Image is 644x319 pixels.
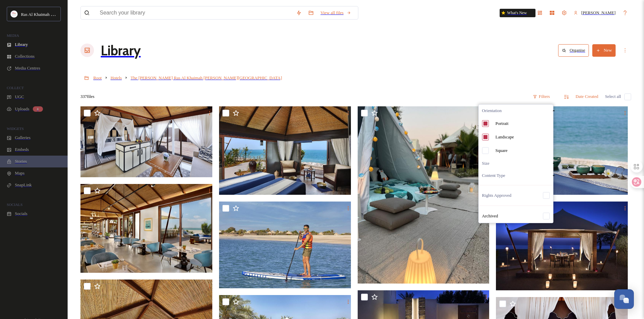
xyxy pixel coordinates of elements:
a: What's New [500,9,530,17]
a: [PERSON_NAME] [570,7,619,19]
span: Ras Al Khaimah Tourism Development Authority [21,11,107,17]
img: The Ritz-Carlton Ras Al Khaimah, Al Hamra Beach resort.tif [496,106,629,195]
span: Uploads [15,107,29,112]
span: Library [15,42,28,47]
a: The [PERSON_NAME] Ras Al Khaimah [PERSON_NAME][GEOGRAPHIC_DATA] [130,75,282,81]
span: Square [496,148,508,153]
span: Hotels [111,76,122,80]
button: New [592,44,616,57]
span: UGC [15,95,24,100]
span: Socials [15,211,27,216]
span: Maps [15,171,24,176]
span: MEDIA [7,33,19,37]
span: Stories [15,159,27,164]
span: Size [482,161,490,166]
img: The Ritz-Carlton Ras Al Khaimah, Al Hamra Beach resort.tif [219,106,352,195]
span: Galleries [15,135,30,140]
span: [PERSON_NAME] [581,10,616,15]
button: Organise [558,44,589,57]
img: The Ritz-Carlton Ras Al Khaimah, Al Hamra Beach resort.jpg [496,202,629,290]
span: SnapLink [15,183,32,188]
span: Collections [15,54,34,59]
span: Root [93,76,102,80]
img: Logo_RAKTDA_RGB-01.png [11,11,18,18]
img: Villa Interior RC Al Hamra Beach Resort.PNG [80,106,214,177]
a: View all files [317,7,355,19]
span: 337 file s [80,94,94,99]
span: Landscape [496,135,514,140]
img: The Ritz-Carlton Ras Al Khaimah, Al Hamra Beach resort.tif [80,184,214,273]
span: Media Centres [15,66,40,71]
img: The Ritz-Carlton Ras Al Khaimah, Al Hamra Beach resort.jpg [219,202,352,288]
a: Organise [558,44,592,57]
div: Filters [529,91,553,103]
span: Content Type [482,173,505,178]
span: Select all [605,94,621,99]
div: 8 [33,106,43,112]
span: Rights Approved [482,193,511,198]
span: Archived [482,214,498,219]
span: Orientation [482,108,502,113]
div: Date Created [572,91,602,103]
span: Embeds [15,147,29,152]
h1: Library [101,42,141,59]
button: Open Chat [614,289,634,309]
input: Search your library [96,6,293,19]
a: Hotels [111,75,122,81]
a: Root [93,75,102,81]
a: Library [101,33,141,68]
span: SOCIALS [7,203,23,207]
span: The [PERSON_NAME] Ras Al Khaimah [PERSON_NAME][GEOGRAPHIC_DATA] [130,76,282,80]
img: The Ritz-Carlton Ras Al Khaimah, Al Hamra Beach resort.jpg [358,106,491,284]
div: What's New [500,9,535,17]
span: WIDGETS [7,127,24,131]
span: Portrait [496,121,508,126]
span: COLLECT [7,86,24,90]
